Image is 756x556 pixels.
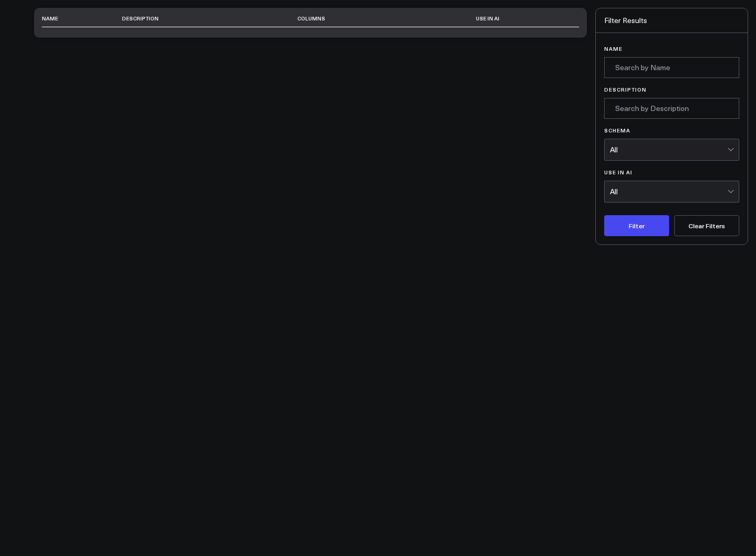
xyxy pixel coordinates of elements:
th: Columns [297,10,431,27]
th: Name [42,10,122,27]
label: Description [604,86,739,93]
div: Filter Results [596,8,748,33]
input: Search by Description [604,98,739,119]
div: All [610,187,727,196]
th: Description [122,10,297,27]
th: Use in AI [431,10,546,27]
div: All [610,146,727,154]
button: Clear Filters [674,215,739,236]
label: Schema [604,127,739,134]
input: Search by Name [604,57,739,78]
label: Name [604,46,739,52]
button: Filter [604,215,669,236]
label: Use in AI [604,169,739,175]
